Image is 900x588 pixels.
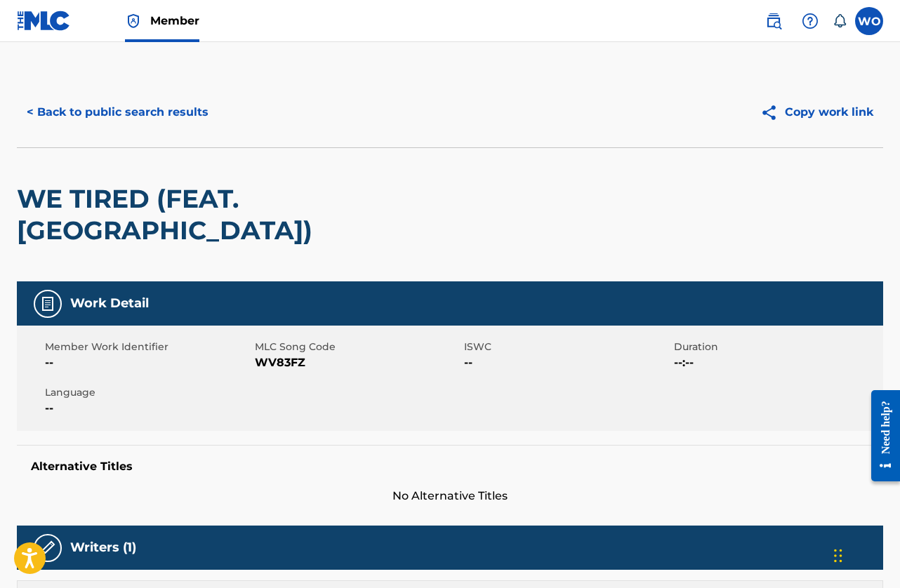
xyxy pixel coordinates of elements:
div: Notifications [833,14,847,28]
img: Writers [39,540,56,556]
span: -- [464,354,670,371]
span: --:-- [674,354,880,371]
img: help [802,13,819,29]
div: Drag [834,535,842,577]
div: User Menu [855,7,883,35]
button: < Back to public search results [17,95,218,130]
h5: Writers (1) [70,540,136,556]
div: Help [796,7,824,35]
h5: Alternative Titles [31,460,869,474]
span: -- [45,354,251,371]
iframe: Chat Widget [830,521,900,588]
span: -- [45,400,251,417]
span: Language [45,385,251,400]
a: Public Search [760,7,788,35]
button: Copy work link [750,95,883,130]
img: MLC Logo [17,11,71,31]
img: Top Rightsholder [125,13,142,29]
span: Member Work Identifier [45,340,251,354]
span: WV83FZ [255,354,461,371]
span: ISWC [464,340,670,354]
span: Member [150,13,199,29]
img: Copy work link [760,104,785,121]
span: No Alternative Titles [17,488,883,505]
h2: WE TIRED (FEAT. [GEOGRAPHIC_DATA]) [17,183,536,246]
img: search [765,13,782,29]
span: Duration [674,340,880,354]
h5: Work Detail [70,295,149,312]
iframe: Resource Center [861,380,900,493]
img: Work Detail [39,295,56,312]
span: MLC Song Code [255,340,461,354]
